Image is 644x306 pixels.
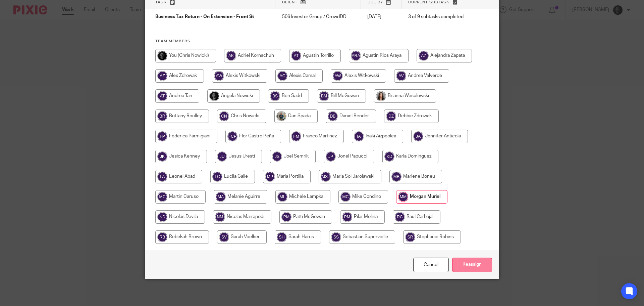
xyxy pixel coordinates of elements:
[413,258,449,272] a: Close this dialog window
[401,9,477,25] td: 3 of 9 subtasks completed
[282,13,354,20] p: 506 Investor Group / CrowdDD
[367,13,395,20] p: [DATE]
[155,15,254,19] span: Business Tax Return - On Extension - Front St
[368,0,383,4] span: Due by
[452,258,492,272] input: Reassign
[282,0,298,4] span: Client
[408,0,449,4] span: Current subtask
[155,0,167,4] span: Task
[155,39,489,44] h4: Team members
